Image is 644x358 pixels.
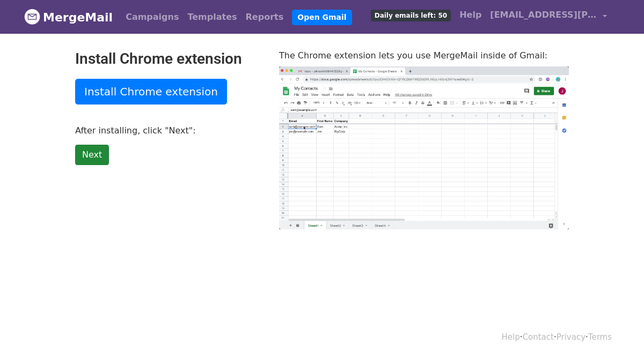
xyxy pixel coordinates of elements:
span: Daily emails left: 50 [371,10,451,21]
a: Help [502,332,520,342]
a: Open Gmail [292,10,352,25]
p: After installing, click "Next": [75,125,263,136]
a: Reports [241,6,288,28]
img: MergeMail logo [24,9,40,25]
a: Install Chrome extension [75,79,227,105]
h2: Install Chrome extension [75,50,263,68]
a: Daily emails left: 50 [367,4,455,26]
a: MergeMail [24,6,113,28]
a: Templates [183,6,241,28]
a: Privacy [557,332,586,342]
a: Next [75,145,109,165]
a: Contact [523,332,554,342]
a: [EMAIL_ADDRESS][PERSON_NAME][DOMAIN_NAME] [486,4,611,29]
a: Help [455,4,486,26]
span: [EMAIL_ADDRESS][PERSON_NAME][DOMAIN_NAME] [490,9,597,21]
p: The Chrome extension lets you use MergeMail inside of Gmail: [279,50,569,61]
a: Terms [588,332,612,342]
iframe: Chat Widget [590,307,644,358]
a: Campaigns [121,6,183,28]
